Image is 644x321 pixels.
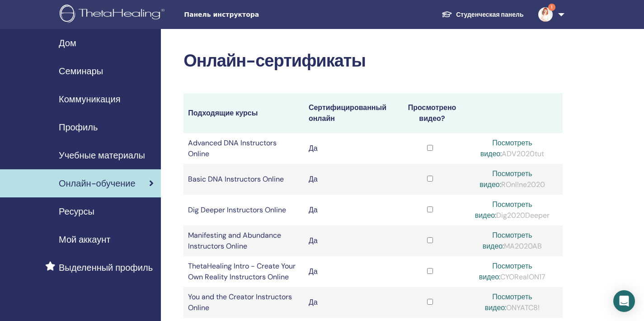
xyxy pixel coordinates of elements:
span: Профиль [59,120,98,134]
div: ROnl!ne2020 [466,168,558,190]
td: ThetaHealing Intro - Create Your Own Reality Instructors Online [183,256,304,287]
td: Да [304,133,398,164]
img: logo.png [60,5,168,25]
a: Посмотреть видео: [479,261,532,282]
div: ONYATC8! [466,292,558,313]
div: CYORealON17 [466,261,558,283]
a: Посмотреть видео: [480,138,532,158]
td: Да [304,287,398,318]
td: Basic DNA Instructors Online [183,164,304,195]
td: Да [304,225,398,256]
a: Посмотреть видео: [483,230,532,251]
img: default.jpg [538,7,553,22]
a: Посмотреть видео: [479,169,532,189]
th: Сертифицированный онлайн [304,93,398,133]
td: Manifesting and Abundance Instructors Online [183,225,304,256]
span: Коммуникация [59,92,120,106]
td: Да [304,164,398,195]
span: Выделенный профиль [59,261,153,274]
td: You and the Creator Instructors Online [183,287,304,318]
span: Мой аккаунт [59,233,110,246]
a: Посмотреть видео: [475,200,532,220]
span: Семинары [59,64,103,78]
td: Advanced DNA Instructors Online [183,133,304,164]
td: Да [304,256,398,287]
div: MA2020AB [466,230,558,252]
div: Dig2020Deeper [466,199,558,221]
div: ADV2020tut [466,138,558,159]
a: Посмотреть видео: [485,292,532,312]
td: Dig Deeper Instructors Online [183,195,304,225]
th: Подходящие курсы [183,93,304,133]
h2: Онлайн-сертификаты [183,51,563,72]
span: 1 [548,4,555,11]
span: Онлайн-обучение [59,177,136,190]
a: Студенческая панель [434,6,531,23]
div: Open Intercom Messenger [613,290,635,312]
span: Дом [59,36,76,50]
span: Панель инструктора [184,10,320,19]
span: Учебные материалы [59,149,145,162]
span: Ресурсы [59,205,94,218]
th: Просмотрено видео? [398,93,462,133]
td: Да [304,195,398,225]
img: graduation-cap-white.svg [442,10,452,18]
